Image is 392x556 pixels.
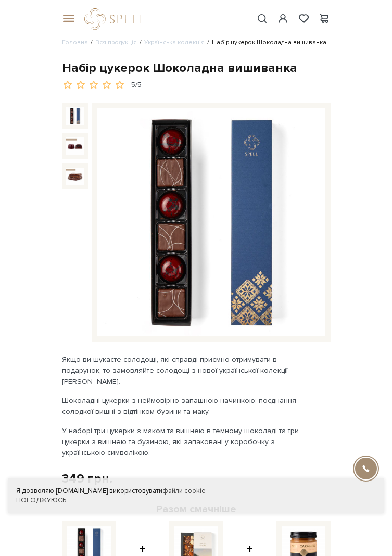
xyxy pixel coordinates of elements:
[84,8,149,30] a: logo
[8,486,384,496] div: Я дозволяю [DOMAIN_NAME] використовувати
[62,471,112,487] div: 349 грн.
[62,354,306,387] p: Якщо ви шукаєте солодощі, які справді приємно отримувати в подарунок, то замовляйте солодощі з но...
[16,496,66,504] a: Погоджуюсь
[62,395,306,417] p: Шоколадні цукерки з неймовірно запашною начинкою: поєднання солодкої вишні з відтінком бузини та ...
[66,137,84,155] img: Набір цукерок Шоколадна вишиванка
[97,108,325,336] img: Набір цукерок Шоколадна вишиванка
[62,39,88,46] a: Головна
[62,60,331,76] div: Набір цукерок Шоколадна вишиванка
[144,39,205,46] a: Українська колекція
[162,487,206,495] a: файли cookie
[62,425,306,458] p: У наборі три цукерки з маком та вишнею в темному шоколаді та три цукерки з вишнею та бузиною, які...
[205,38,326,47] li: Набір цукерок Шоколадна вишиванка
[131,80,142,90] div: 5/5
[95,39,137,46] a: Вся продукція
[66,107,84,125] img: Набір цукерок Шоколадна вишиванка
[66,168,84,185] img: Набір цукерок Шоколадна вишиванка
